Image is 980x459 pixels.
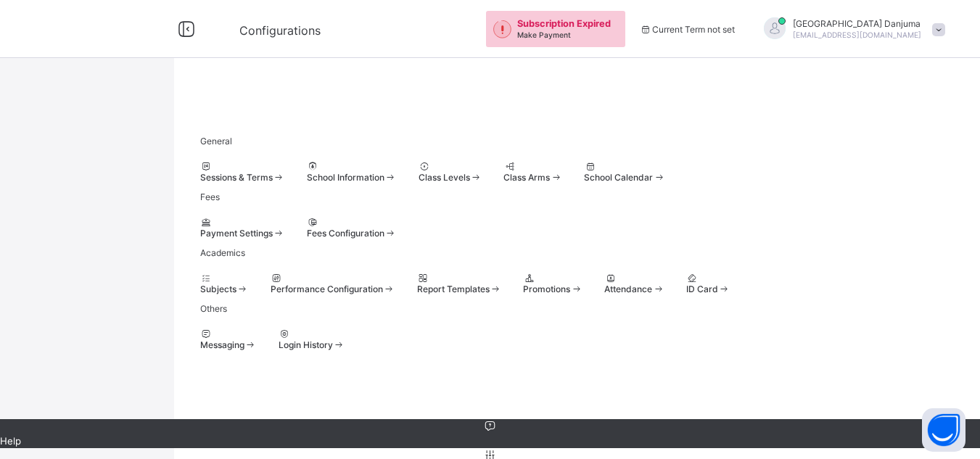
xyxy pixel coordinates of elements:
[686,273,730,294] div: ID Card
[517,30,571,39] span: Make Payment
[239,23,321,38] span: Configurations
[307,228,384,239] span: Fees Configuration
[493,20,511,38] img: outstanding-1.146d663e52f09953f639664a84e30106.svg
[523,273,582,294] div: Promotions
[200,273,249,294] div: Subjects
[793,18,921,29] span: [GEOGRAPHIC_DATA] Danjuma
[417,284,490,294] span: Report Templates
[200,191,220,202] span: Fees
[793,30,921,39] span: [EMAIL_ADDRESS][DOMAIN_NAME]
[922,408,965,452] button: Open asap
[686,284,718,294] span: ID Card
[584,161,665,183] div: School Calendar
[307,161,397,183] div: School Information
[200,303,227,314] span: Others
[200,247,245,258] span: Academics
[604,284,652,294] span: Attendance
[523,284,570,294] span: Promotions
[200,136,232,146] span: General
[271,284,383,294] span: Performance Configuration
[604,273,664,294] div: Attendance
[503,172,550,183] span: Class Arms
[200,217,285,239] div: Payment Settings
[307,217,397,239] div: Fees Configuration
[517,18,611,29] span: Subscription Expired
[419,172,470,183] span: Class Levels
[584,172,653,183] span: School Calendar
[200,172,273,183] span: Sessions & Terms
[200,161,285,183] div: Sessions & Terms
[200,228,273,239] span: Payment Settings
[200,284,236,294] span: Subjects
[271,273,395,294] div: Performance Configuration
[279,339,333,350] span: Login History
[419,161,482,183] div: Class Levels
[307,172,384,183] span: School Information
[200,339,244,350] span: Messaging
[640,24,735,35] span: session/term information
[749,17,952,41] div: IranyangDanjuma
[279,328,345,350] div: Login History
[503,161,562,183] div: Class Arms
[417,273,502,294] div: Report Templates
[200,328,257,350] div: Messaging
